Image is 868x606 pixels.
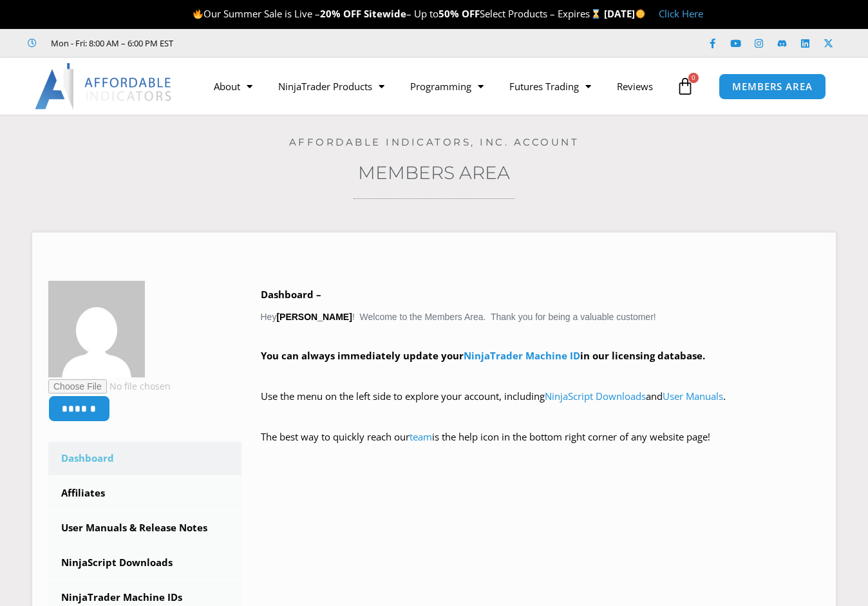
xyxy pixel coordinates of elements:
[48,546,241,580] a: NinjaScript Downloads
[496,71,604,101] a: Futures Trading
[261,286,820,464] div: Hey ! Welcome to the Members Area. Thank you for being a valuable customer!
[261,349,705,362] strong: You can always immediately update your in our licensing database.
[35,63,173,109] img: LogoAI | Affordable Indicators – NinjaTrader
[604,7,646,20] strong: [DATE]
[397,71,496,101] a: Programming
[265,71,397,101] a: NinjaTrader Products
[439,7,480,20] strong: 50% OFF
[48,35,173,51] span: Mon - Fri: 8:00 AM – 6:00 PM EST
[261,388,820,424] p: Use the menu on the left side to explore your account, including and .
[657,68,713,105] a: 0
[663,390,723,402] a: User Manuals
[201,71,673,101] nav: Menu
[636,9,645,19] img: 🌞
[358,162,510,184] a: Members Area
[48,477,241,510] a: Affiliates
[604,71,666,101] a: Reviews
[545,390,646,402] a: NinjaScript Downloads
[289,136,580,148] a: Affordable Indicators, Inc. Account
[320,7,361,20] strong: 20% OFF
[464,349,580,362] a: NinjaTrader Machine ID
[276,312,352,322] strong: [PERSON_NAME]
[193,9,203,19] img: 🔥
[48,281,145,377] img: dabdbe3ab5d779628aeb9ff3c2e323c0befd7ac4274bda5c1efadcfa49092842
[591,9,601,19] img: ⌛
[688,73,699,83] span: 0
[719,73,826,100] a: MEMBERS AREA
[193,7,603,20] span: Our Summer Sale is Live – – Up to Select Products – Expires
[48,511,241,545] a: User Manuals & Release Notes
[732,82,813,91] span: MEMBERS AREA
[410,430,432,443] a: team
[364,7,406,20] strong: Sitewide
[261,428,820,464] p: The best way to quickly reach our is the help icon in the bottom right corner of any website page!
[261,288,321,301] b: Dashboard –
[48,442,241,475] a: Dashboard
[201,71,265,101] a: About
[191,37,384,50] iframe: Customer reviews powered by Trustpilot
[659,7,703,20] a: Click Here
